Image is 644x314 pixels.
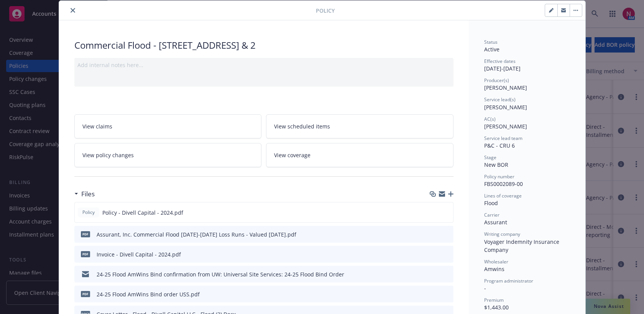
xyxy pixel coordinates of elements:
span: AC(s) [484,116,496,122]
span: View scheduled items [274,122,330,130]
span: pdf [81,291,90,297]
div: [DATE] - [DATE] [484,58,570,72]
span: View claims [82,122,112,130]
h3: Files [81,189,95,199]
span: Service lead team [484,135,522,141]
button: preview file [444,290,450,298]
div: Assurant, Inc. Commercial Flood [DATE]-[DATE] Loss Runs - Valued [DATE].pdf [97,230,296,238]
div: Invoice - Divell Capital - 2024.pdf [97,250,181,258]
span: [PERSON_NAME] [484,84,527,91]
span: Stage [484,154,496,161]
span: Active [484,46,499,53]
span: - [484,284,486,292]
button: download file [431,230,437,238]
span: pdf [81,251,90,257]
div: Flood [484,199,570,207]
span: View policy changes [82,151,134,159]
span: Assurant [484,219,507,226]
span: Policy [316,7,335,15]
span: Policy [81,209,96,216]
button: preview file [444,250,450,258]
a: View coverage [266,143,453,167]
span: Amwins [484,265,504,273]
button: download file [431,209,437,217]
span: Producer(s) [484,77,509,84]
button: preview file [443,209,450,217]
div: Add internal notes here... [77,61,450,69]
a: View policy changes [74,143,262,167]
span: [PERSON_NAME] [484,123,527,130]
button: download file [431,250,437,258]
div: 24-25 Flood AmWins Bind order USS.pdf [97,290,200,298]
span: Policy number [484,173,514,180]
span: Effective dates [484,58,516,64]
span: Program administrator [484,278,533,284]
span: [PERSON_NAME] [484,104,527,111]
span: Premium [484,297,504,303]
a: View scheduled items [266,114,453,138]
div: Commercial Flood - [STREET_ADDRESS] & 2 [74,39,453,52]
span: Carrier [484,212,499,218]
a: View claims [74,114,262,138]
span: View coverage [274,151,310,159]
button: download file [431,270,437,278]
button: download file [431,290,437,298]
span: pdf [81,231,90,237]
span: FBS0002089-00 [484,180,523,187]
span: $1,443.00 [484,304,509,311]
div: Files [74,189,95,199]
button: preview file [444,270,450,278]
span: P&C - CRU 6 [484,142,515,149]
span: Lines of coverage [484,192,522,199]
button: preview file [444,230,450,238]
span: Policy - Divell Capital - 2024.pdf [102,209,183,217]
span: New BOR [484,161,508,168]
div: 24-25 Flood AmWins Bind confirmation from UW: Universal Site Services: 24-25 Flood Bind Order [97,270,344,278]
span: Writing company [484,231,520,237]
span: Service lead(s) [484,96,516,103]
span: Voyager Indemnity Insurance Company [484,238,561,253]
span: Wholesaler [484,258,508,265]
button: close [68,6,77,15]
span: Status [484,39,498,45]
